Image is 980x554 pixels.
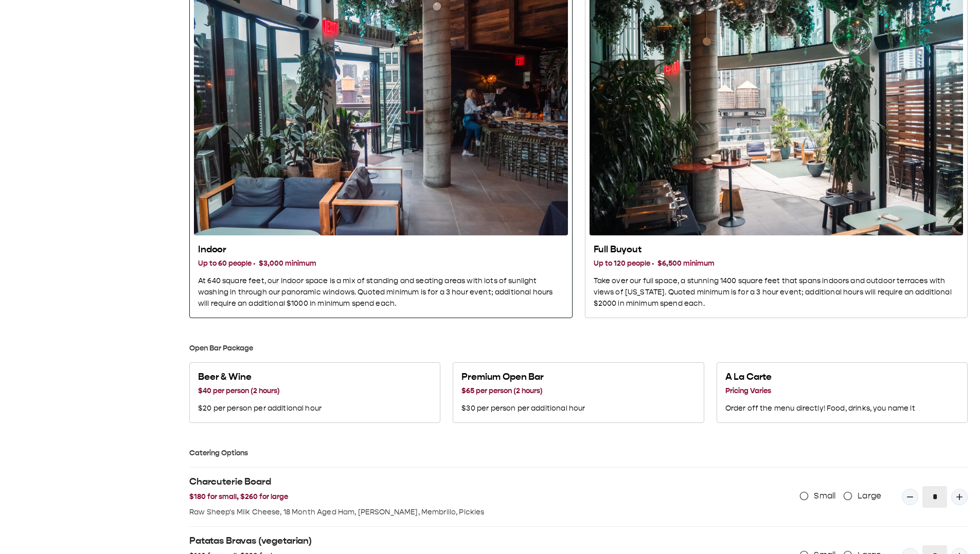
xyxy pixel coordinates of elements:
h2: Full Buyout [594,244,959,256]
button: Beer & Wine [189,362,440,423]
span: Small [814,490,835,502]
p: Raw Sheep's Milk Cheese, 18 Month Aged Ham, [PERSON_NAME], Membrillo, Pickles [189,507,705,518]
h3: $40 per person (2 hours) [198,385,322,397]
p: $30 per person per additional hour [461,403,585,414]
h2: Beer & Wine [198,371,322,383]
button: A La Carte [717,362,968,423]
p: $20 per person per additional hour [198,403,322,414]
h2: Charcuterie Board [189,476,705,488]
h3: Catering Options [189,448,968,459]
h2: Patatas Bravas (vegetarian) [189,535,705,547]
h2: Premium Open Bar [461,371,585,383]
button: Premium Open Bar [453,362,704,423]
h3: Up to 120 people · $6,500 minimum [594,258,959,269]
div: Select one [189,362,968,423]
h3: $65 per person (2 hours) [461,385,585,397]
h2: Indoor [198,244,564,256]
h3: Open Bar Package [189,343,968,354]
p: Take over our full space, a stunning 1400 square feet that spans indoors and outdoor terraces wit... [594,275,959,309]
span: Large [858,490,881,502]
p: At 640 square feet, our indoor space is a mix of standing and seating areas with lots of sunlight... [198,275,564,309]
h3: Pricing Varies [725,385,915,397]
p: Order off the menu directly! Food, drinks, you name it [725,403,915,414]
h2: A La Carte [725,371,915,383]
h3: $180 for small, $260 for large [189,491,705,503]
h3: Up to 60 people · $3,000 minimum [198,258,564,269]
div: Quantity Input [902,486,968,508]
